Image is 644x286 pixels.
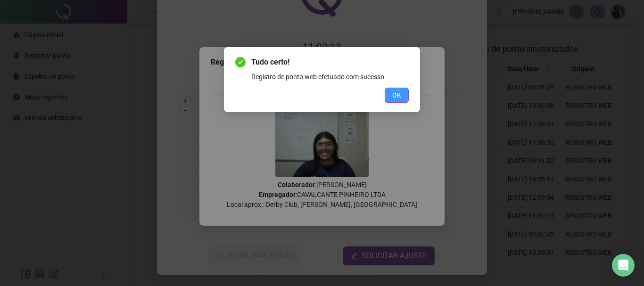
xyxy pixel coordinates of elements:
[235,57,246,67] span: check-circle
[385,88,409,103] button: OK
[251,72,409,82] div: Registro de ponto web efetuado com sucesso.
[251,57,409,68] span: Tudo certo!
[392,90,401,100] span: OK
[612,254,635,277] div: Open Intercom Messenger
